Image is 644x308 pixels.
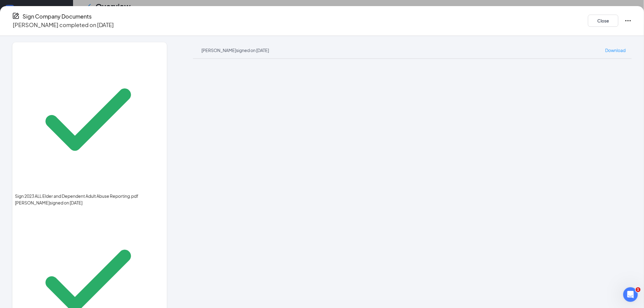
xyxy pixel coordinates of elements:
[588,15,618,27] button: Close
[623,287,638,302] iframe: Intercom live chat
[605,47,626,53] span: Download
[15,199,164,206] div: [PERSON_NAME] signed on [DATE]
[23,12,92,21] h4: Sign Company Documents
[625,17,632,24] svg: Ellipses
[15,193,164,199] span: Sign 2023 ALL Elder and Dependent Adult Abuse Reporting.pdf
[193,59,632,301] iframe: Sign 2023 CA - MEDEX_Arosa_Initial Enrollment (New Hire) Packet (2) (1).pdf
[201,47,269,53] div: [PERSON_NAME] signed on [DATE]
[12,12,19,19] svg: CompanyDocumentIcon
[605,47,626,54] a: Download
[15,46,161,193] svg: Checkmark
[636,287,641,292] span: 1
[13,21,114,29] p: [PERSON_NAME] completed on [DATE]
